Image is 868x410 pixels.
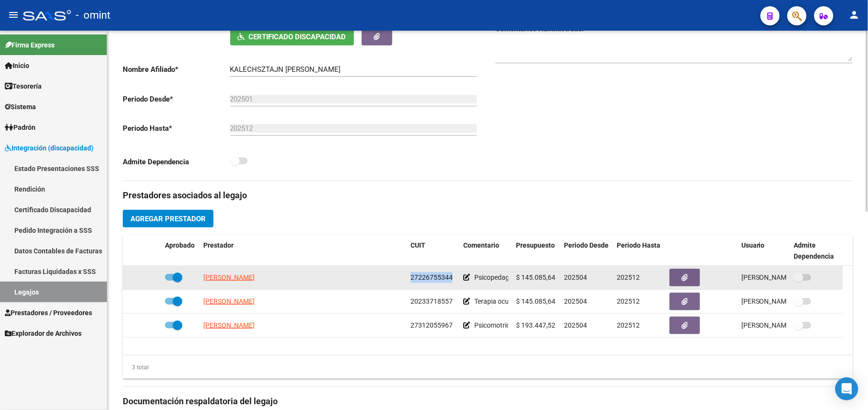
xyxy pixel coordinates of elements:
[123,362,149,373] div: 3 total
[123,94,230,104] p: Periodo Desde
[560,235,613,267] datatable-header-cell: Periodo Desde
[76,5,110,26] span: - omint
[459,235,512,267] datatable-header-cell: Comentario
[5,122,35,133] span: Padrón
[790,235,843,267] datatable-header-cell: Admite Dependencia
[199,235,407,267] datatable-header-cell: Prestador
[249,33,346,41] span: Certificado Discapacidad
[411,321,453,329] span: 27312055967
[123,395,853,408] h3: Documentación respaldatoria del legajo
[516,297,555,305] span: $ 145.085,64
[741,273,817,281] span: [PERSON_NAME] [DATE]
[564,273,587,281] span: 202504
[617,273,640,281] span: 202512
[5,143,94,153] span: Integración (discapacidad)
[617,241,660,249] span: Periodo Hasta
[516,241,555,249] span: Presupuesto
[161,235,199,267] datatable-header-cell: Aprobado
[794,241,834,260] span: Admite Dependencia
[5,40,55,50] span: Firma Express
[516,273,555,281] span: $ 145.085,64
[5,102,36,112] span: Sistema
[741,297,817,305] span: [PERSON_NAME] [DATE]
[474,297,573,305] span: Terapia ocupacional 12 ses. men.
[8,9,19,21] mat-icon: menu
[123,210,213,228] button: Agregar Prestador
[849,9,860,21] mat-icon: person
[411,273,453,281] span: 27226755344
[738,235,790,267] datatable-header-cell: Usuario
[613,235,666,267] datatable-header-cell: Periodo Hasta
[617,297,640,305] span: 202512
[407,235,459,267] datatable-header-cell: CUIT
[203,241,234,249] span: Prestador
[203,273,255,281] span: [PERSON_NAME]
[123,189,853,202] h3: Prestadores asociados al legajo
[5,328,82,339] span: Explorador de Archivos
[741,241,765,249] span: Usuario
[564,297,587,305] span: 202504
[230,28,354,46] button: Certificado Discapacidad
[741,321,817,329] span: [PERSON_NAME] [DATE]
[5,60,29,71] span: Inicio
[512,235,560,267] datatable-header-cell: Presupuesto
[411,297,453,305] span: 20233718557
[564,241,609,249] span: Periodo Desde
[165,241,195,249] span: Aprobado
[123,64,230,75] p: Nombre Afiliado
[474,321,558,329] span: Psicomotricidad 8 ses. men.
[123,123,230,134] p: Periodo Hasta
[617,321,640,329] span: 202512
[123,157,230,167] p: Admite Dependencia
[5,81,42,91] span: Tesorería
[516,321,555,329] span: $ 193.447,52
[835,377,858,400] div: Open Intercom Messenger
[203,321,255,329] span: [PERSON_NAME]
[463,241,499,249] span: Comentario
[203,297,255,305] span: [PERSON_NAME]
[411,241,425,249] span: CUIT
[5,307,92,318] span: Prestadores / Proveedores
[564,321,587,329] span: 202504
[474,273,561,281] span: Psicopedagogía 12 ses. men.
[130,215,206,223] span: Agregar Prestador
